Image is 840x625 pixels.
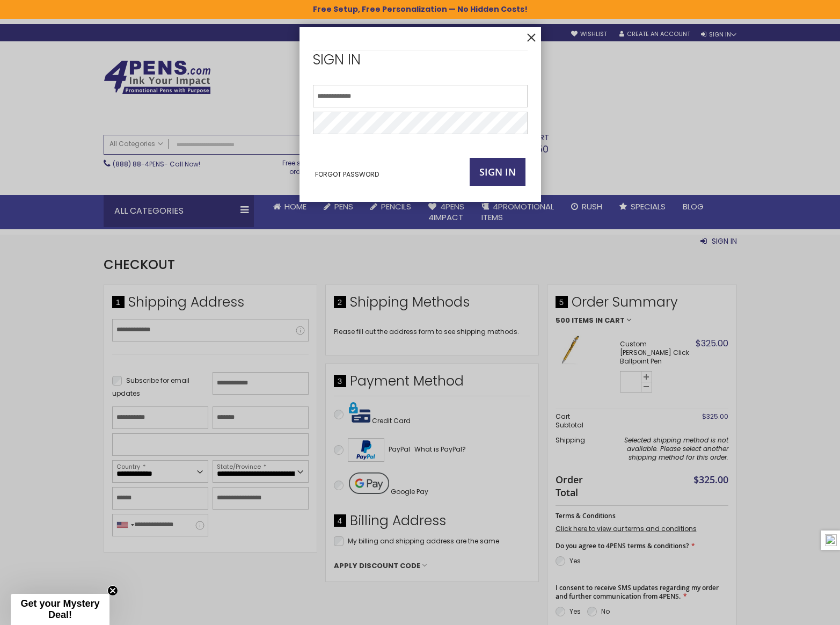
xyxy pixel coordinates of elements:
button: Close teaser [107,585,118,596]
a: Forgot Password [315,170,379,179]
span: Forgot Password [315,170,379,179]
div: Get your Mystery Deal!Close teaser [11,594,109,625]
span: Get your Mystery Deal! [20,598,99,620]
button: Sign In [470,158,525,186]
strong: Sign In [313,50,361,69]
span: Sign In [479,165,516,178]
